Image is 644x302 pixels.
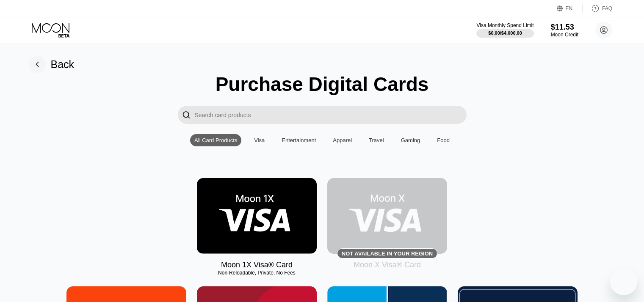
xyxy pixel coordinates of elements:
div: Non-Reloadable, Private, No Fees [197,270,317,276]
div: All Card Products [194,137,237,143]
div: Travel [365,134,388,146]
div: Visa [254,137,265,143]
div: $11.53 [551,23,578,32]
div: Visa [250,134,269,146]
iframe: Button to launch messaging window [610,268,637,295]
div: Not available in your region [327,178,447,254]
div: Purchase Digital Cards [216,73,429,96]
div: EN [557,4,583,13]
div: FAQ [583,4,612,13]
div: Travel [369,137,384,143]
div: Back [51,58,75,71]
div: Moon Credit [551,32,578,38]
div:  [178,106,195,124]
div: $11.53Moon Credit [551,23,578,38]
div: Gaming [401,137,420,143]
input: Search card products [195,106,467,124]
div: Moon 1X Visa® Card [221,261,293,269]
div: Visa Monthly Spend Limit [476,22,533,28]
div: Not available in your region [342,250,433,257]
div: $0.00 / $4,000.00 [488,30,522,36]
div: Entertainment [282,137,316,143]
div: Apparel [329,134,356,146]
div:  [182,110,191,120]
div: All Card Products [190,134,241,146]
div: Apparel [333,137,352,143]
div: Entertainment [277,134,320,146]
div: Moon X Visa® Card [354,261,421,269]
div: Visa Monthly Spend Limit$0.00/$4,000.00 [476,22,533,38]
div: Food [437,137,450,143]
div: Gaming [397,134,425,146]
div: FAQ [602,5,612,11]
div: Back [29,56,75,73]
div: EN [566,5,573,11]
div: Food [433,134,454,146]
